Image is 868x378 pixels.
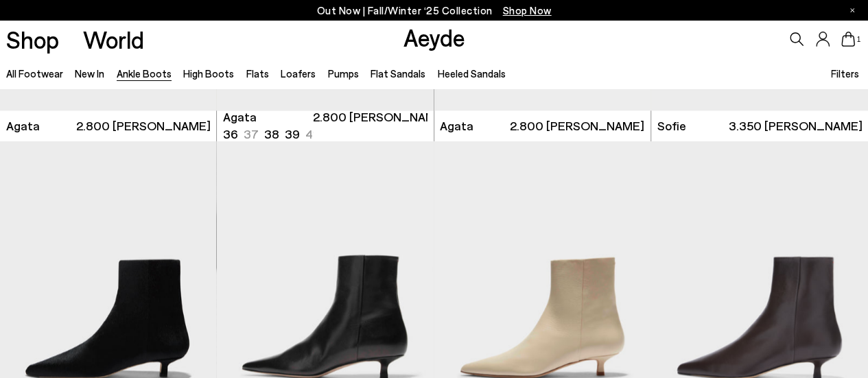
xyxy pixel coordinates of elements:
[183,67,234,80] a: High Boots
[657,117,685,134] span: Sofie
[855,36,862,43] span: 1
[327,67,358,80] a: Pumps
[223,126,238,143] li: 36
[317,2,552,19] p: Out Now | Fall/Winter ‘25 Collection
[285,126,300,143] li: 39
[841,32,855,47] a: 1
[246,67,269,80] a: Flats
[117,67,172,80] a: Ankle Boots
[651,110,868,141] a: Sofie 3.350 [PERSON_NAME]
[440,117,473,134] span: Agata
[223,126,313,143] ul: variant
[223,108,257,126] span: Agata
[217,110,433,141] a: Agata 36 37 38 39 41 + 2.800 [PERSON_NAME]
[510,117,644,134] span: 2.800 [PERSON_NAME]
[75,67,104,80] a: New In
[83,27,144,51] a: World
[281,67,316,80] a: Loafers
[6,117,40,134] span: Agata
[264,126,279,143] li: 38
[434,110,650,141] a: Agata 2.800 [PERSON_NAME]
[437,67,505,80] a: Heeled Sandals
[6,67,63,80] a: All Footwear
[76,117,211,134] span: 2.800 [PERSON_NAME]
[503,4,552,16] span: Navigate to /collections/new-in
[403,23,465,51] a: Aeyde
[831,67,859,80] span: Filters
[728,117,862,134] span: 3.350 [PERSON_NAME]
[6,27,59,51] a: Shop
[371,67,425,80] a: Flat Sandals
[313,108,447,143] span: 2.800 [PERSON_NAME]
